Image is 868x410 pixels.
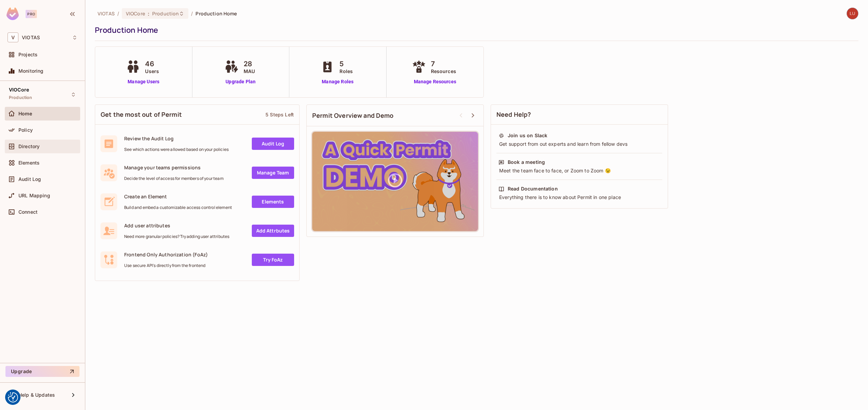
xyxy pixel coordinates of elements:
div: Meet the team face to face, or Zoom to Zoom 😉 [498,167,660,174]
span: Frontend Only Authorization (FoAz) [124,251,208,258]
span: Manage your teams permissions [124,164,223,171]
span: 28 [244,59,255,69]
div: 5 Steps Left [265,111,294,118]
span: Monitoring [18,68,44,74]
span: Users [145,68,159,75]
span: Review the Audit Log [124,135,229,142]
span: : [147,11,150,16]
span: Production [152,10,179,17]
button: Upgrade [5,366,79,377]
span: Home [18,111,32,116]
span: Create an Element [124,193,232,200]
span: Permit Overview and Demo [312,111,394,120]
span: 46 [145,59,159,69]
a: Try FoAz [252,254,294,266]
a: Upgrade Plan [223,78,258,85]
span: VIOCore [9,87,29,93]
span: V [8,32,18,42]
span: URL Mapping [18,193,50,198]
div: Pro [26,10,37,18]
div: Read Documentation [508,185,558,192]
span: Need more granular policies? Try adding user attributes [124,234,229,239]
span: 7 [431,59,456,69]
span: the active workspace [98,10,115,17]
img: luke.oleary@viotas.com [847,8,858,19]
div: Production Home [95,25,855,35]
a: Elements [252,196,294,208]
span: Projects [18,52,38,57]
a: Add Attrbutes [252,225,294,237]
span: Resources [431,68,456,75]
div: Book a meeting [508,159,545,166]
img: Revisit consent button [8,392,18,402]
span: Connect [18,209,38,215]
img: SReyMgAAAABJRU5ErkJggg== [6,8,19,20]
span: Roles [339,68,353,75]
div: Get support from out experts and learn from fellow devs [498,141,660,147]
span: Production [9,95,32,100]
a: Manage Users [125,78,162,85]
span: Need Help? [496,110,531,119]
a: Manage Roles [319,78,356,85]
button: Consent Preferences [8,392,18,402]
a: Audit Log [252,138,294,150]
div: Join us on Slack [508,132,547,139]
span: Elements [18,160,40,166]
span: Production Home [196,10,237,17]
div: Everything there is to know about Permit in one place [498,194,660,201]
a: Manage Resources [410,78,460,85]
a: Manage Team [252,167,294,179]
span: Get the most out of Permit [101,110,182,119]
span: Workspace: VIOTAS [22,35,40,40]
span: Build and embed a customizable access control element [124,205,232,210]
li: / [117,10,119,17]
span: Policy [18,127,33,133]
li: / [191,10,193,17]
span: Use secure API's directly from the frontend [124,263,208,268]
span: Directory [18,144,40,149]
span: 5 [339,59,353,69]
span: Audit Log [18,176,41,182]
span: Help & Updates [18,392,55,398]
span: See which actions were allowed based on your policies [124,147,229,152]
span: MAU [244,68,255,75]
span: VIOCore [126,10,145,17]
span: Add user attributes [124,222,229,229]
span: Decide the level of access for members of your team [124,176,223,181]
